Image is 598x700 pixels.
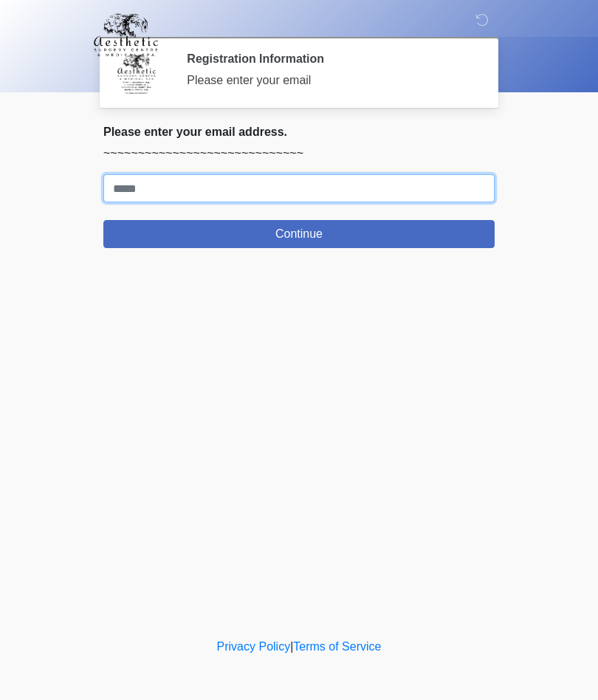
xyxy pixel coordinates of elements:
[293,640,381,653] a: Terms of Service
[103,145,495,162] p: ~~~~~~~~~~~~~~~~~~~~~~~~~~~~~
[103,125,495,139] h2: Please enter your email address.
[114,52,159,96] img: Agent Avatar
[290,640,293,653] a: |
[217,640,291,653] a: Privacy Policy
[187,72,472,89] div: Please enter your email
[89,11,163,58] img: Aesthetic Surgery Centre, PLLC Logo
[103,220,495,248] button: Continue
